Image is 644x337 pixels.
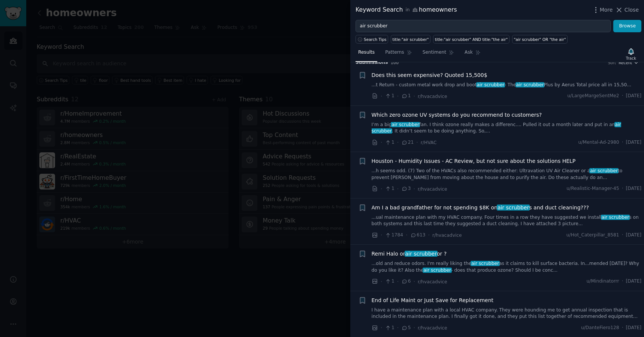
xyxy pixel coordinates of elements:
[385,232,403,239] span: 1784
[372,204,589,212] a: Am I a bad grandfather for not spending $8K onair scrubbers and duct cleaning???
[414,278,415,286] span: ·
[622,139,623,146] span: ·
[385,93,394,99] span: 1
[462,47,483,62] a: Ask
[358,49,375,56] span: Results
[626,139,641,146] span: [DATE]
[381,231,382,239] span: ·
[626,325,641,331] span: [DATE]
[423,49,446,56] span: Sentiment
[625,6,639,14] span: Close
[405,251,438,257] span: air scrubber
[432,233,462,238] span: r/hvacadvice
[566,185,619,192] span: u/Realistic-Manager-45
[428,231,429,239] span: ·
[515,82,544,87] span: air scrubber
[381,92,382,100] span: ·
[372,122,621,134] span: air scrubber
[622,93,623,99] span: ·
[623,46,639,62] button: Track
[372,122,642,135] a: I’m a bigair scrubberfan. I think ozone really makes a differenc.... Pulled it out a month later ...
[497,205,530,211] span: air scrubber
[626,56,636,61] div: Track
[615,6,639,14] button: Close
[619,60,639,65] button: Recent
[372,296,494,304] a: End of Life Maint or Just Save for Replacement
[608,60,616,65] div: Sort
[514,37,566,42] div: "air scrubber" OR "the air"
[414,185,415,193] span: ·
[385,49,404,56] span: Patterns
[356,47,377,62] a: Results
[418,279,447,284] span: r/hvacadvice
[372,204,589,212] span: Am I a bad grandfather for not spending $8K on s and duct cleaning???
[622,232,623,239] span: ·
[567,93,619,99] span: u/LargeMargeSentMe2
[383,47,414,62] a: Patterns
[401,93,411,99] span: 1
[416,138,418,146] span: ·
[372,214,642,227] a: ...ual maintenance plan with my HVAC company. Four times in a row they have suggested we installa...
[372,82,642,89] a: ...t Return - custom metal work drop and bootair scrubber- Theair scrubberPlus by Aerus Total pri...
[418,325,447,331] span: r/hvacadvice
[619,60,632,65] span: Recent
[393,37,429,42] div: title:"air scrubber"
[385,139,394,146] span: 1
[476,82,505,87] span: air scrubber
[435,37,508,42] div: title:"air scrubber" AND title:"the air"
[405,7,409,14] span: in
[420,47,457,62] a: Sentiment
[418,94,447,99] span: r/hvacadvice
[372,71,487,79] a: Does this seem expensive? Quoted 15,500$
[391,122,420,127] span: air scrubber
[601,215,630,220] span: air scrubber
[391,60,399,65] span: 100
[622,278,623,285] span: ·
[423,268,451,273] span: air scrubber
[372,157,576,165] a: Houston - Humidity Issues - AC Review, but not sure about the solutions HELP
[626,232,641,239] span: [DATE]
[626,93,641,99] span: [DATE]
[397,92,399,100] span: ·
[465,49,473,56] span: Ask
[381,324,382,332] span: ·
[626,278,641,285] span: [DATE]
[512,35,568,44] a: "air scrubber" OR "the air"
[418,187,447,192] span: r/hvacadvice
[397,278,399,286] span: ·
[372,168,642,181] a: ...h seems odd. (7) Two of the HVACs also recommended either: Ultravation UV Air Cleaner or aair ...
[381,138,382,146] span: ·
[581,325,619,331] span: u/DanteFiero128
[578,139,619,146] span: u/Mental-Ad-2980
[356,20,611,33] input: Try a keyword related to your business
[385,278,394,285] span: 1
[372,260,642,274] a: ...old and reduce odors. I'm really liking theair scrubberas it claims to kill surface bacteria. ...
[622,185,623,192] span: ·
[372,307,642,320] a: I have a maintenance plan with a local HVAC company. They were hounding me to get annual inspecti...
[406,231,407,239] span: ·
[401,278,411,285] span: 6
[410,232,426,239] span: 613
[397,138,399,146] span: ·
[401,139,414,146] span: 21
[587,278,619,285] span: u/Mindinatorrr
[372,111,542,119] a: Which zero ozone UV systems do you recommend to customers?
[397,185,399,193] span: ·
[414,324,415,332] span: ·
[401,185,411,192] span: 3
[433,35,510,44] a: title:"air scrubber" AND title:"the air"
[372,250,447,258] a: Remi Halo orair scrubberor ?
[381,278,382,286] span: ·
[471,261,499,266] span: air scrubber
[372,250,447,258] span: Remi Halo or or ?
[364,37,387,42] span: Search Tips
[622,325,623,331] span: ·
[401,325,411,331] span: 5
[589,168,618,173] span: air scrubber
[356,35,388,44] button: Search Tips
[385,325,394,331] span: 1
[592,6,613,14] button: More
